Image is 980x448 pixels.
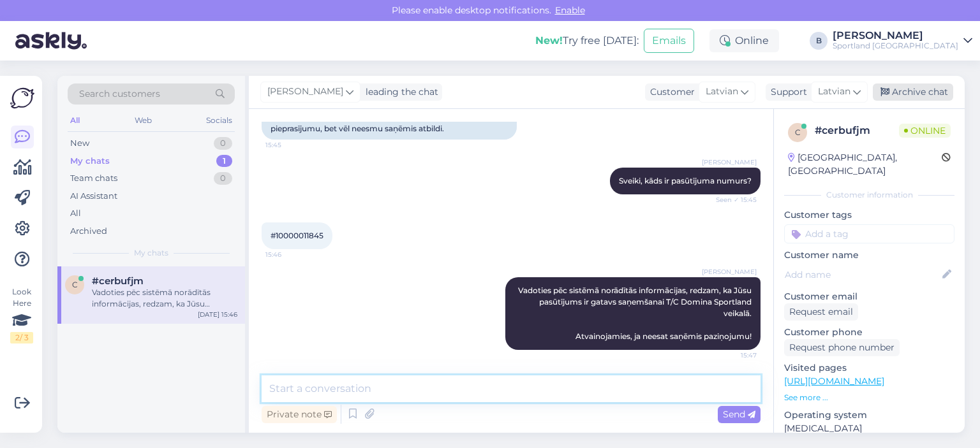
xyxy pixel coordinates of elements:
[70,155,110,168] div: My chats
[702,267,757,277] span: [PERSON_NAME]
[815,123,899,138] div: # cerbufjm
[72,280,78,289] span: c
[535,34,563,47] b: New!
[810,32,828,50] div: B
[795,127,801,137] span: c
[784,303,858,321] div: Request email
[92,275,144,287] span: #cerbufjm
[784,249,954,262] p: Customer name
[702,157,757,167] span: [PERSON_NAME]
[70,172,117,185] div: Team chats
[79,87,160,101] span: Search customers
[10,86,34,110] img: Askly Logo
[518,285,754,341] span: Vadoties pēc sistēmā norādītās informācijas, redzam, ka Jūsu pasūtījums ir gatavs saņemšanai T/C ...
[899,124,951,138] span: Online
[709,195,757,205] span: Seen ✓ 15:45
[784,208,954,222] p: Customer tags
[818,85,850,99] span: Latvian
[265,250,313,259] span: 15:46
[214,137,232,150] div: 0
[784,339,900,356] div: Request phone number
[92,287,237,310] div: Vadoties pēc sistēmā norādītās informācijas, redzam, ka Jūsu pasūtījums ir gatavs saņemšanai T/C ...
[70,190,117,203] div: AI Assistant
[644,29,694,53] button: Emails
[10,286,33,343] div: Look Here
[784,361,954,375] p: Visited pages
[216,155,232,168] div: 1
[132,112,154,129] div: Web
[214,172,232,185] div: 0
[645,85,695,99] div: Customer
[68,112,82,129] div: All
[833,41,958,51] div: Sportland [GEOGRAPHIC_DATA]
[619,176,752,185] span: Sveiki, kāds ir pasūtījuma numurs?
[709,350,757,360] span: 15:47
[70,207,81,220] div: All
[788,151,942,178] div: [GEOGRAPHIC_DATA], [GEOGRAPHIC_DATA]
[873,83,953,101] div: Archive chat
[833,31,972,51] a: [PERSON_NAME]Sportland [GEOGRAPHIC_DATA]
[360,85,438,99] div: leading the chat
[551,4,589,16] span: Enable
[134,247,168,259] span: My chats
[267,85,343,99] span: [PERSON_NAME]
[204,112,235,129] div: Socials
[10,332,33,343] div: 2 / 3
[723,408,755,420] span: Send
[784,290,954,303] p: Customer email
[265,140,313,150] span: 15:45
[784,422,954,435] p: [MEDICAL_DATA]
[535,33,639,48] div: Try free [DATE]:
[784,408,954,422] p: Operating system
[785,268,940,282] input: Add name
[784,189,954,201] div: Customer information
[70,225,107,238] div: Archived
[784,375,884,387] a: [URL][DOMAIN_NAME]
[784,224,954,243] input: Add a tag
[709,29,779,52] div: Online
[766,85,807,99] div: Support
[706,85,738,99] span: Latvian
[784,326,954,339] p: Customer phone
[70,137,89,150] div: New
[271,231,323,240] span: #10000011845
[262,406,337,423] div: Private note
[833,31,958,41] div: [PERSON_NAME]
[198,310,237,319] div: [DATE] 15:46
[784,392,954,403] p: See more ...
